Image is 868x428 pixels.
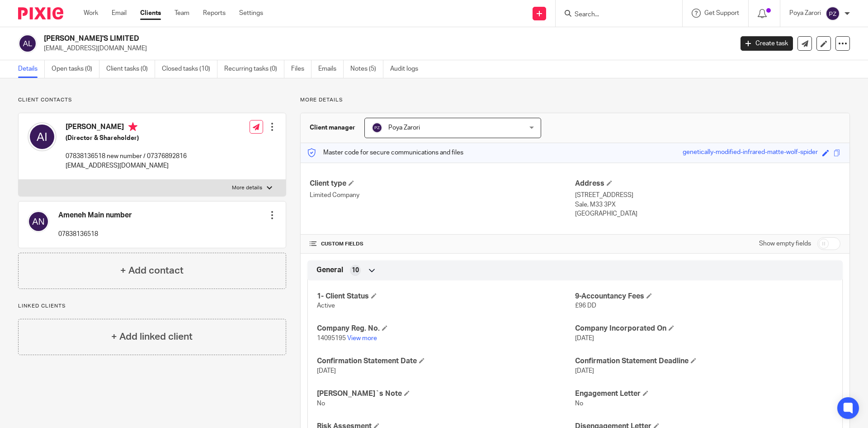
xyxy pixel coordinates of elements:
[224,60,284,78] a: Recurring tasks (0)
[175,9,189,18] a: Team
[58,211,132,220] h4: Ameneh Main number
[44,34,590,43] h2: [PERSON_NAME]'S LIMITED
[388,125,420,131] span: Poya Zarori
[575,368,594,374] span: [DATE]
[372,122,382,133] img: svg%3E
[759,239,811,248] label: Show empty fields
[18,7,63,19] img: Pixie
[317,303,335,309] span: Active
[307,148,463,157] p: Master code for secure communications and files
[317,368,336,374] span: [DATE]
[111,330,193,344] h4: + Add linked client
[112,9,127,18] a: Email
[316,265,343,275] span: General
[310,240,575,248] h4: CUSTOM FIELDS
[575,324,833,333] h4: Company Incorporated On
[347,335,377,341] a: View more
[317,335,346,341] span: 14095195
[318,60,344,78] a: Emails
[575,389,833,399] h4: Engagement Letter
[575,191,840,200] p: [STREET_ADDRESS]
[66,122,187,134] h4: [PERSON_NAME]
[162,60,217,78] a: Closed tasks (10)
[18,34,37,53] img: svg%3E
[291,60,311,78] a: Files
[317,356,575,366] h4: Confirmation Statement Date
[66,134,187,143] h5: (Director & Shareholder)
[789,9,821,18] p: Poya Zarori
[741,36,793,51] a: Create task
[704,10,739,16] span: Get Support
[826,6,840,21] img: svg%3E
[106,60,155,78] a: Client tasks (0)
[350,60,383,78] a: Notes (5)
[52,60,99,78] a: Open tasks (0)
[575,303,596,309] span: £96 DD
[310,191,575,200] p: Limited Company
[317,389,575,399] h4: [PERSON_NAME]`s Note
[575,179,840,188] h4: Address
[390,60,425,78] a: Audit logs
[28,122,57,151] img: svg%3E
[66,161,187,170] p: [EMAIL_ADDRESS][DOMAIN_NAME]
[28,211,49,232] img: svg%3E
[317,292,575,301] h4: 1- Client Status
[310,179,575,188] h4: Client type
[575,292,833,301] h4: 9-Accountancy Fees
[574,11,655,19] input: Search
[140,9,161,18] a: Clients
[300,96,850,104] p: More details
[18,60,45,78] a: Details
[239,9,263,18] a: Settings
[18,96,286,104] p: Client contacts
[683,148,818,158] div: genetically-modified-infrared-matte-wolf-spider
[575,356,833,366] h4: Confirmation Statement Deadline
[58,230,132,239] p: 07838136518
[128,122,137,131] i: Primary
[84,9,98,18] a: Work
[18,303,286,310] p: Linked clients
[310,123,355,132] h3: Client manager
[66,152,187,161] p: 07838136518 new number / 07376892816
[352,266,359,275] span: 10
[575,335,594,341] span: [DATE]
[44,44,727,53] p: [EMAIL_ADDRESS][DOMAIN_NAME]
[575,200,840,209] p: Sale, M33 3PX
[575,400,583,407] span: No
[120,264,184,278] h4: + Add contact
[317,400,325,407] span: No
[232,184,262,192] p: More details
[203,9,226,18] a: Reports
[317,324,575,333] h4: Company Reg. No.
[575,209,840,218] p: [GEOGRAPHIC_DATA]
